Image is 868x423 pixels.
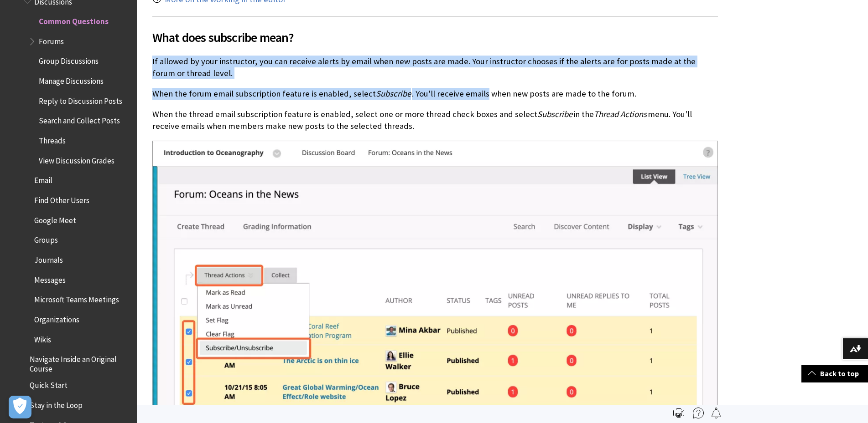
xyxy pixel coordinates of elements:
[9,396,31,418] button: Open Preferences
[801,365,868,382] a: Back to top
[693,408,704,418] img: More help
[594,109,647,119] span: Thread Actions
[537,109,572,119] span: Subscribe
[34,332,51,344] span: Wikis
[39,54,99,66] span: Group Discussions
[34,193,89,205] span: Find Other Users
[30,378,68,390] span: Quick Start
[39,153,114,165] span: View Discussion Grades
[34,272,66,285] span: Messages
[39,133,66,145] span: Threads
[152,56,718,79] p: If allowed by your instructor, you can receive alerts by email when new posts are made. Your inst...
[30,352,130,373] span: Navigate Inside an Original Course
[711,408,722,418] img: Follow this page
[39,73,104,86] span: Manage Discussions
[39,14,109,26] span: Common Questions
[30,398,83,410] span: Stay in the Loop
[152,108,718,132] p: When the thread email subscription feature is enabled, select one or more thread check boxes and ...
[39,113,120,126] span: Search and Collect Posts
[34,292,119,305] span: Microsoft Teams Meetings
[39,34,64,46] span: Forums
[34,312,79,324] span: Organizations
[152,88,718,100] p: When the forum email subscription feature is enabled, select . You'll receive emails when new pos...
[152,28,718,47] span: What does subscribe mean?
[376,88,411,99] span: Subscribe
[673,408,684,418] img: Print
[39,93,122,106] span: Reply to Discussion Posts
[34,173,52,185] span: Email
[34,233,58,245] span: Groups
[34,252,63,265] span: Journals
[34,213,76,225] span: Google Meet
